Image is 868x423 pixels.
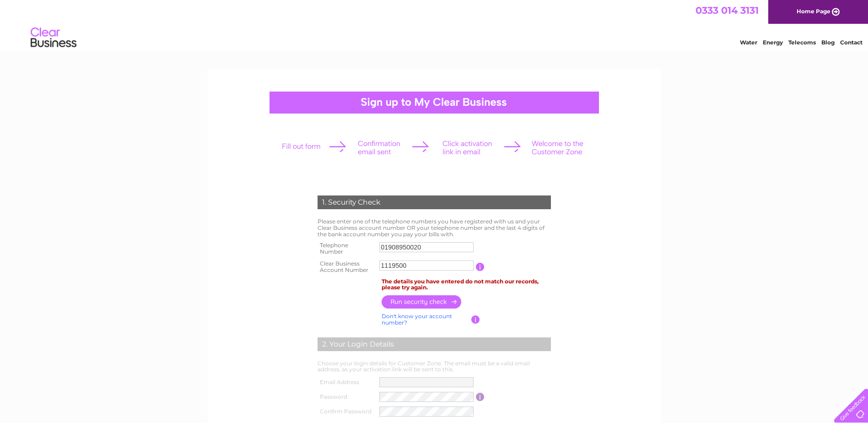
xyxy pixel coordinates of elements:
[821,39,835,46] a: Blog
[315,239,377,258] th: Telephone Number
[476,393,485,401] input: Information
[30,24,77,52] img: logo.png
[763,39,783,46] a: Energy
[315,375,377,390] th: Email Address
[476,263,485,271] input: Information
[740,39,757,46] a: Water
[695,5,759,16] a: 0333 014 3131
[315,404,377,419] th: Confirm Password
[315,390,377,404] th: Password
[318,195,551,209] div: 1. Security Check
[382,313,452,326] a: Don't know your account number?
[840,39,863,46] a: Contact
[379,276,553,293] td: The details you have entered do not match our records, please try again.
[218,5,651,44] div: Clear Business is a trading name of Verastar Limited (registered in [GEOGRAPHIC_DATA] No. 3667643...
[315,358,553,375] td: Choose your login details for Customer Zone. The email must be a valid email address, as your act...
[788,39,816,46] a: Telecoms
[315,216,553,239] td: Please enter one of the telephone numbers you have registered with us and your Clear Business acc...
[315,258,377,276] th: Clear Business Account Number
[471,315,480,324] input: Information
[318,337,551,351] div: 2. Your Login Details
